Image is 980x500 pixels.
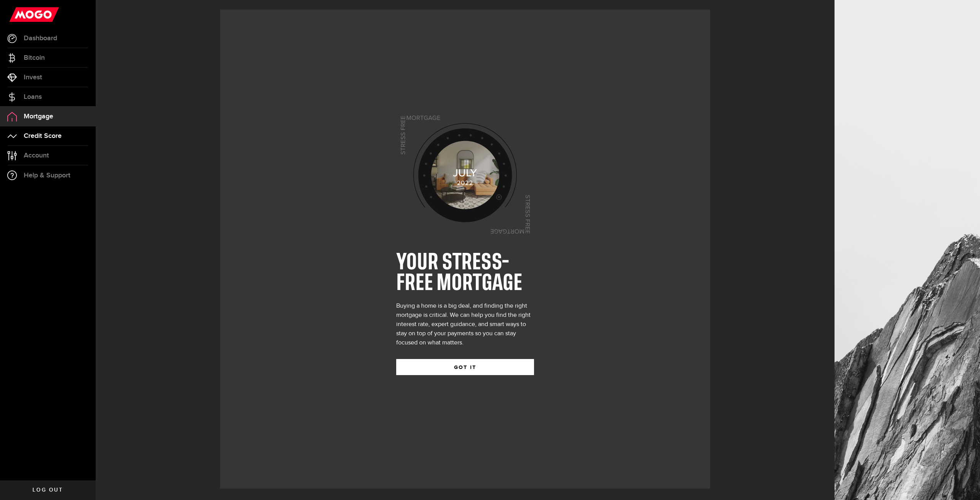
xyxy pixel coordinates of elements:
button: Open LiveChat chat widget [6,3,29,26]
span: Invest [24,74,42,81]
span: Dashboard [24,35,57,42]
span: Account [24,152,49,159]
span: Help & Support [24,172,70,179]
span: Loans [24,93,42,100]
span: Bitcoin [24,54,45,61]
div: Buying a home is a big deal, and finding the right mortgage is critical. We can help you find the... [396,302,534,348]
span: Mortgage [24,113,53,120]
button: GOT IT [396,359,534,375]
span: Credit Score [24,133,62,139]
h1: YOUR STRESS-FREE MORTGAGE [396,252,534,294]
span: Log out [33,487,63,493]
